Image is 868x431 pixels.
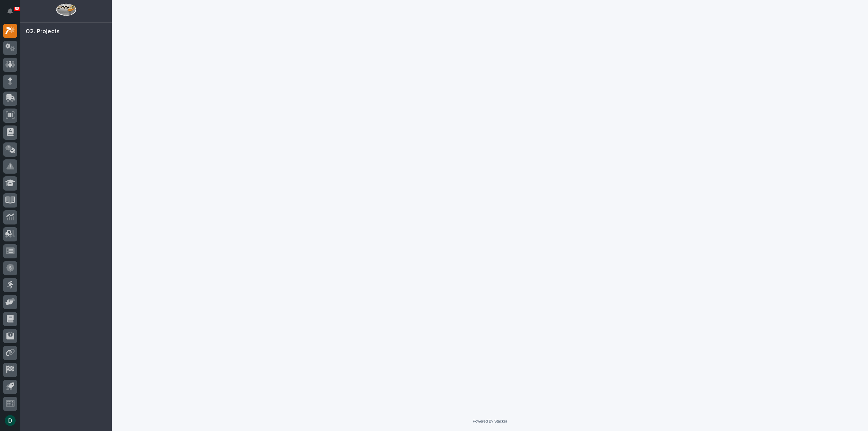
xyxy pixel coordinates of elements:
button: Notifications [3,4,17,18]
div: Notifications88 [8,8,17,19]
p: 88 [15,6,19,11]
button: users-avatar [3,413,17,428]
img: Workspace Logo [56,3,76,16]
div: 02. Projects [26,28,60,36]
a: Powered By Stacker [473,419,507,423]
